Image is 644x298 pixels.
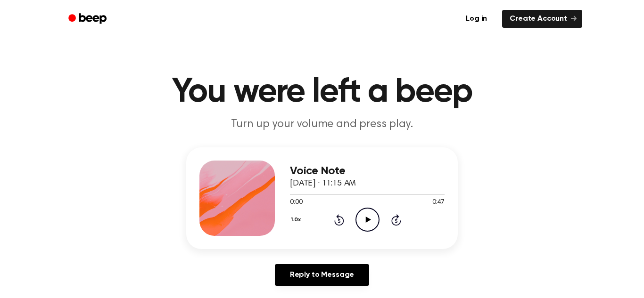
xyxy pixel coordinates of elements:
[275,264,369,286] a: Reply to Message
[456,8,496,30] a: Log in
[432,198,445,208] span: 0:47
[502,10,582,28] a: Create Account
[290,179,356,188] span: [DATE] · 11:15 AM
[290,165,445,177] h3: Voice Note
[81,75,563,109] h1: You were left a beep
[290,198,302,208] span: 0:00
[141,117,503,132] p: Turn up your volume and press play.
[290,212,304,228] button: 1.0x
[62,10,115,28] a: Beep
